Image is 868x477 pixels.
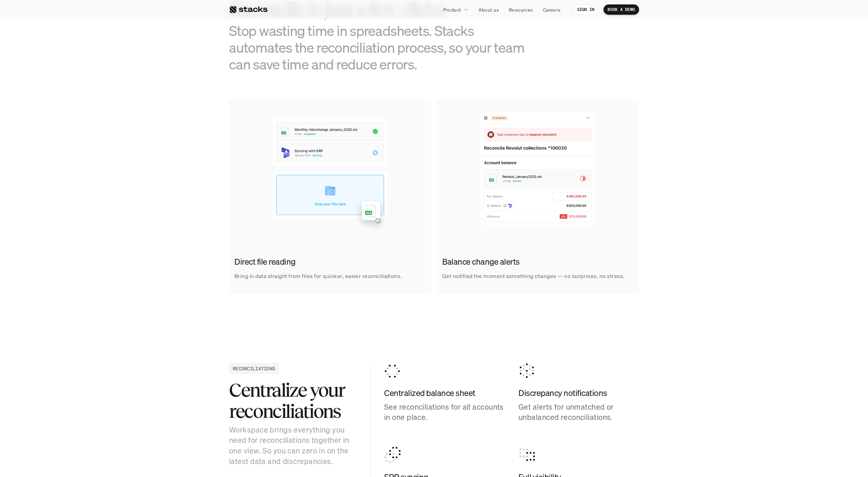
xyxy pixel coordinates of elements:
[442,271,625,281] p: Get notified the moment something changes — no surprises, no stress.
[539,3,565,16] a: Careers
[234,256,422,268] h2: Direct file reading
[603,4,639,15] a: BOOK A DEMO
[577,7,595,12] p: SIGN IN
[518,402,639,423] p: Get alerts for unmatched or unbalanced reconciliations.
[573,4,599,15] a: SIGN IN
[229,380,356,422] h2: Centralize your reconciliations
[478,6,499,13] p: About us
[509,6,533,13] p: Resources
[234,271,402,281] p: Bring in data straight from files for quicker, easier reconciliations.
[474,3,503,16] a: About us
[384,402,505,423] p: See reconciliations for all accounts in one place.
[229,425,356,467] p: Workspace brings everything you need for reconciliations together in one view. So you can zero in...
[81,130,111,135] a: Privacy Policy
[505,3,537,16] a: Resources
[518,387,639,399] h4: Discrepancy notifications
[442,256,630,268] h2: Balance change alerts
[384,387,505,399] h4: Centralized balance sheet
[543,6,561,13] p: Careers
[608,7,635,12] p: BOOK A DEMO
[443,6,461,13] p: Product
[233,365,275,372] h2: RECONCILIATIONS
[229,22,537,73] h3: Stop wasting time in spreadsheets. Stacks automates the reconciliation process, so your team can ...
